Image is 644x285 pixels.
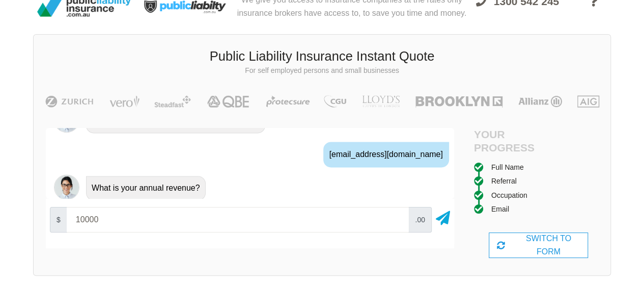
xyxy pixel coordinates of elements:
div: Occupation [491,190,527,201]
p: For self employed persons and small businesses [41,66,603,76]
img: Brooklyn | Public Liability Insurance [411,95,507,108]
h3: Public Liability Insurance Instant Quote [41,47,603,66]
img: Vero | Public Liability Insurance [105,95,144,108]
h4: Your Progress [474,128,539,153]
img: QBE | Public Liability Insurance [201,95,256,108]
span: $ [50,207,67,232]
div: What is your annual revenue? [86,176,206,200]
div: [EMAIL_ADDRESS][DOMAIN_NAME] [323,142,449,167]
img: Zurich | Public Liability Insurance [41,95,98,108]
div: SWITCH TO FORM [489,232,588,258]
img: Chatbot | PLI [54,174,79,200]
input: Your annual revenue [67,207,409,232]
img: LLOYD's | Public Liability Insurance [356,95,405,108]
img: CGU | Public Liability Insurance [320,95,350,108]
div: Email [491,203,509,215]
div: Full Name [491,162,524,173]
img: AIG | Public Liability Insurance [573,95,603,108]
div: Referral [491,175,517,187]
img: Allianz | Public Liability Insurance [513,95,567,108]
img: Steadfast | Public Liability Insurance [150,95,195,108]
span: .00 [408,207,431,232]
img: Protecsure | Public Liability Insurance [262,95,314,108]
